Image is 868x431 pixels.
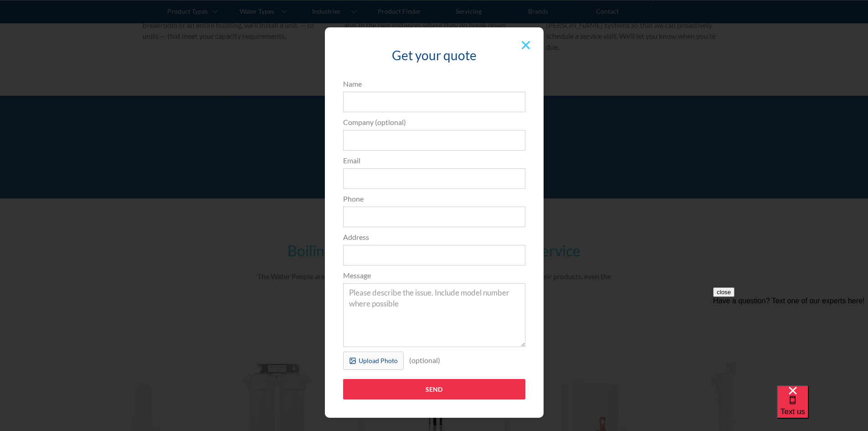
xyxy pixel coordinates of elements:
[777,385,868,431] iframe: podium webchat widget bubble
[713,287,868,397] iframe: podium webchat widget prompt
[343,193,525,204] label: Phone
[343,155,525,166] label: Email
[343,117,525,128] label: Company (optional)
[343,78,525,89] label: Name
[343,46,525,65] h3: Get your quote
[343,270,525,281] label: Message
[404,352,446,369] div: (optional)
[339,78,530,409] form: Popup Form Servicing
[359,356,398,365] div: Upload Photo
[343,352,404,370] label: Upload Photo
[343,232,525,243] label: Address
[343,379,525,400] input: Send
